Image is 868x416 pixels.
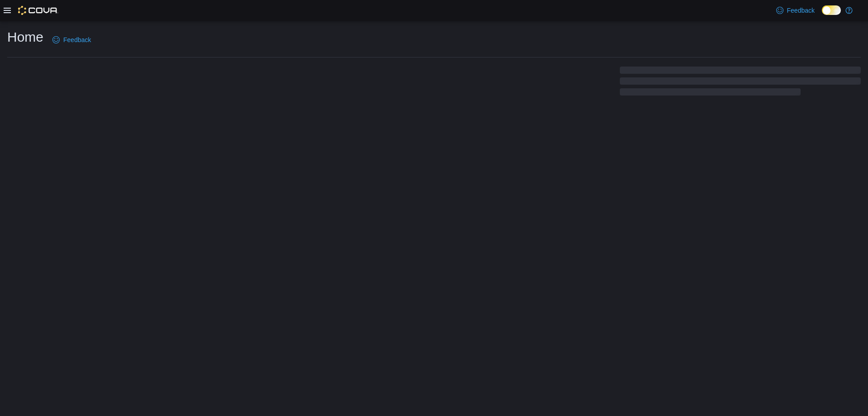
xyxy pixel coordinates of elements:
a: Feedback [773,1,818,19]
span: Dark Mode [822,15,822,15]
img: Cova [18,6,58,15]
h1: Home [7,28,43,46]
span: Loading [620,68,861,97]
a: Feedback [49,31,94,49]
span: Feedback [787,6,815,15]
span: Feedback [63,35,91,44]
input: Dark Mode [822,5,841,15]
